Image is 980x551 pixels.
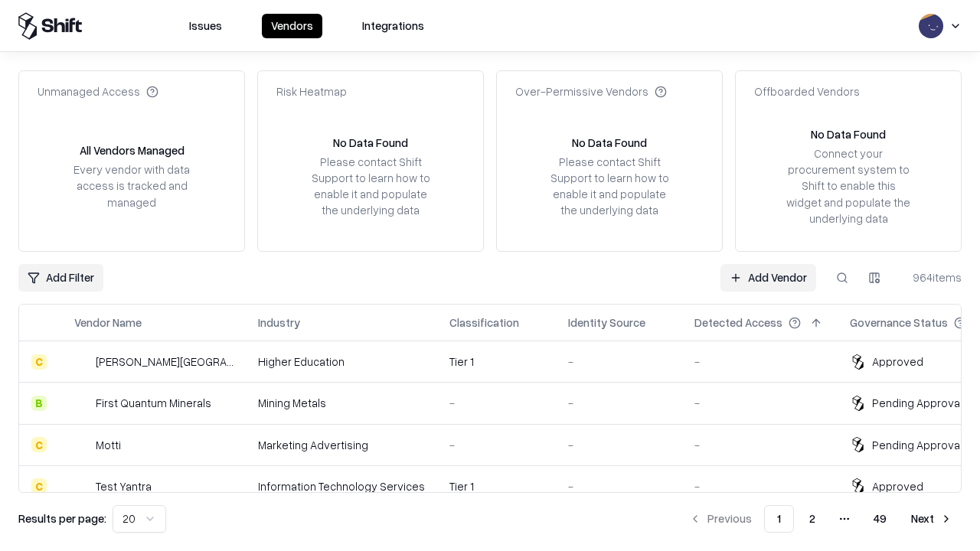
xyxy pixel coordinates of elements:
[861,505,899,533] button: 49
[902,505,962,533] button: Next
[785,145,912,227] div: Connect your procurement system to Shift to enable this widget and populate the underlying data
[568,354,670,370] div: -
[449,437,544,453] div: -
[96,354,234,370] div: [PERSON_NAME][GEOGRAPHIC_DATA]
[68,161,195,210] div: Every vendor with data access is tracked and managed
[180,14,231,38] button: Issues
[694,395,825,411] div: -
[850,315,948,331] div: Governance Status
[754,83,860,99] div: Offboarded Vendors
[18,510,106,527] p: Results per page:
[258,395,425,411] div: Mining Metals
[258,315,300,331] div: Industry
[872,437,962,453] div: Pending Approval
[74,437,90,452] img: Motti
[31,354,47,370] div: C
[568,437,670,453] div: -
[811,126,886,142] div: No Data Found
[276,83,347,99] div: Risk Heatmap
[80,142,185,158] div: All Vendors Managed
[353,14,433,38] button: Integrations
[449,354,544,370] div: Tier 1
[680,505,962,533] nav: pagination
[262,14,322,38] button: Vendors
[307,154,434,219] div: Please contact Shift Support to learn how to enable it and populate the underlying data
[694,478,825,494] div: -
[900,269,962,285] div: 964 items
[694,315,782,331] div: Detected Access
[31,437,47,452] div: C
[546,154,673,219] div: Please contact Shift Support to learn how to enable it and populate the underlying data
[449,395,544,411] div: -
[31,478,47,494] div: C
[872,478,923,494] div: Approved
[515,83,667,99] div: Over-Permissive Vendors
[258,437,425,453] div: Marketing Advertising
[96,395,211,411] div: First Quantum Minerals
[96,437,121,453] div: Motti
[333,135,408,151] div: No Data Found
[96,478,152,494] div: Test Yantra
[568,478,670,494] div: -
[449,478,544,494] div: Tier 1
[797,505,828,533] button: 2
[872,354,923,370] div: Approved
[694,437,825,453] div: -
[572,135,647,151] div: No Data Found
[694,354,825,370] div: -
[872,395,962,411] div: Pending Approval
[74,315,142,331] div: Vendor Name
[258,478,425,494] div: Information Technology Services
[38,83,158,99] div: Unmanaged Access
[720,264,816,292] a: Add Vendor
[74,354,90,370] img: Reichman University
[449,315,519,331] div: Classification
[74,478,90,494] img: Test Yantra
[74,396,90,411] img: First Quantum Minerals
[568,395,670,411] div: -
[258,354,425,370] div: Higher Education
[18,264,103,292] button: Add Filter
[764,505,794,533] button: 1
[568,315,645,331] div: Identity Source
[31,396,47,411] div: B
